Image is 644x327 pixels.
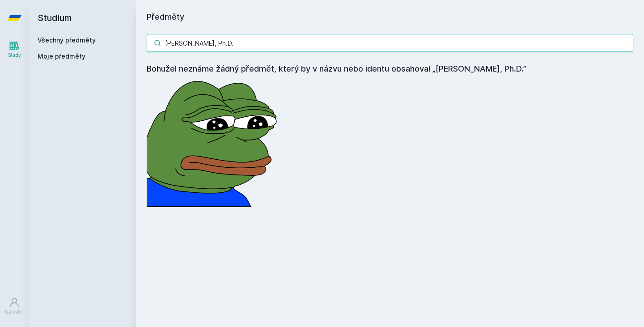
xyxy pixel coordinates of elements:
h1: Předměty [147,11,633,23]
a: Study [2,36,27,63]
div: Study [8,52,21,59]
img: error_picture.png [147,75,281,207]
a: Uživatel [2,293,27,320]
a: Všechny předměty [38,36,96,44]
span: Moje předměty [38,52,85,61]
h4: Bohužel neznáme žádný předmět, který by v názvu nebo identu obsahoval „[PERSON_NAME], Ph.D.” [147,63,633,75]
input: Název nebo ident předmětu… [147,34,633,52]
div: Uživatel [5,309,24,315]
